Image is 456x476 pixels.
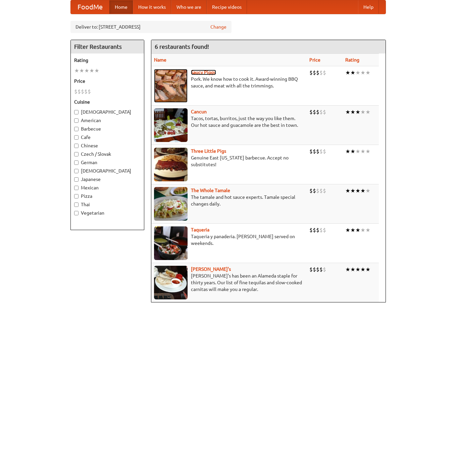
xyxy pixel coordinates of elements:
[74,168,141,174] label: [DEMOGRAPHIC_DATA]
[323,69,326,76] li: $
[191,188,230,193] a: The Whole Tamale
[360,187,365,194] li: ★
[154,108,188,142] img: cancun.jpg
[309,108,313,116] li: $
[88,88,91,95] li: $
[154,266,188,299] img: pedros.jpg
[210,24,226,30] a: Change
[191,109,207,114] a: Cancun
[74,160,79,165] input: German
[74,151,141,157] label: Czech / Slovak
[365,266,370,273] li: ★
[74,142,141,149] label: Chinese
[360,69,365,76] li: ★
[323,148,326,155] li: $
[360,108,365,116] li: ★
[154,69,188,103] img: saucy.jpg
[74,193,141,199] label: Pizza
[309,266,313,273] li: $
[309,187,313,194] li: $
[191,266,231,272] a: [PERSON_NAME]'s
[191,70,216,75] a: Saucy Piggy
[355,148,360,155] li: ★
[316,266,319,273] li: $
[345,187,350,194] li: ★
[358,0,379,14] a: Help
[74,152,79,156] input: Czech / Slovak
[350,187,355,194] li: ★
[74,67,79,74] li: ★
[316,187,319,194] li: $
[74,109,141,115] label: [DEMOGRAPHIC_DATA]
[323,108,326,116] li: $
[154,272,304,293] p: [PERSON_NAME]'s has been an Alameda staple for thirty years. Our list of fine tequilas and slow-c...
[355,226,360,234] li: ★
[71,40,144,53] h4: Filter Restaurants
[316,148,319,155] li: $
[365,108,370,116] li: ★
[133,0,171,14] a: How it works
[171,0,207,14] a: Who we are
[79,67,84,74] li: ★
[207,0,247,14] a: Recipe videos
[74,57,141,64] h5: Rating
[319,108,323,116] li: $
[74,88,78,95] li: $
[316,226,319,234] li: $
[350,266,355,273] li: ★
[74,135,79,140] input: Cafe
[74,110,79,114] input: [DEMOGRAPHIC_DATA]
[365,69,370,76] li: ★
[84,67,89,74] li: ★
[74,78,141,84] h5: Price
[316,108,319,116] li: $
[350,69,355,76] li: ★
[74,203,79,207] input: Thai
[360,148,365,155] li: ★
[345,108,350,116] li: ★
[355,266,360,273] li: ★
[319,187,323,194] li: $
[313,69,316,76] li: $
[109,0,133,14] a: Home
[154,226,188,260] img: taqueria.jpg
[94,67,99,74] li: ★
[154,233,304,247] p: Taqueria y panaderia. [PERSON_NAME] served on weekends.
[355,69,360,76] li: ★
[74,177,79,182] input: Japanese
[316,69,319,76] li: $
[74,186,79,190] input: Mexican
[74,117,141,124] label: American
[154,187,188,221] img: wholetamale.jpg
[74,210,141,216] label: Vegetarian
[323,187,326,194] li: $
[350,226,355,234] li: ★
[365,148,370,155] li: ★
[74,184,141,191] label: Mexican
[154,154,304,168] p: Genuine East [US_STATE] barbecue. Accept no substitutes!
[309,69,313,76] li: $
[313,226,316,234] li: $
[154,115,304,129] p: Tacos, tortas, burritos, just the way you like them. Our hot sauce and guacamole are the best in ...
[365,226,370,234] li: ★
[74,211,79,215] input: Vegetarian
[81,88,84,95] li: $
[313,108,316,116] li: $
[345,69,350,76] li: ★
[154,76,304,89] p: Pork. We know how to cook it. Award-winning BBQ sauce, and meat with all the trimmings.
[84,88,88,95] li: $
[74,169,79,173] input: [DEMOGRAPHIC_DATA]
[191,148,226,154] a: Three Little Pigs
[365,187,370,194] li: ★
[74,194,79,198] input: Pizza
[313,187,316,194] li: $
[74,134,141,141] label: Cafe
[350,108,355,116] li: ★
[360,226,365,234] li: ★
[313,148,316,155] li: $
[74,118,79,123] input: American
[74,201,141,208] label: Thai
